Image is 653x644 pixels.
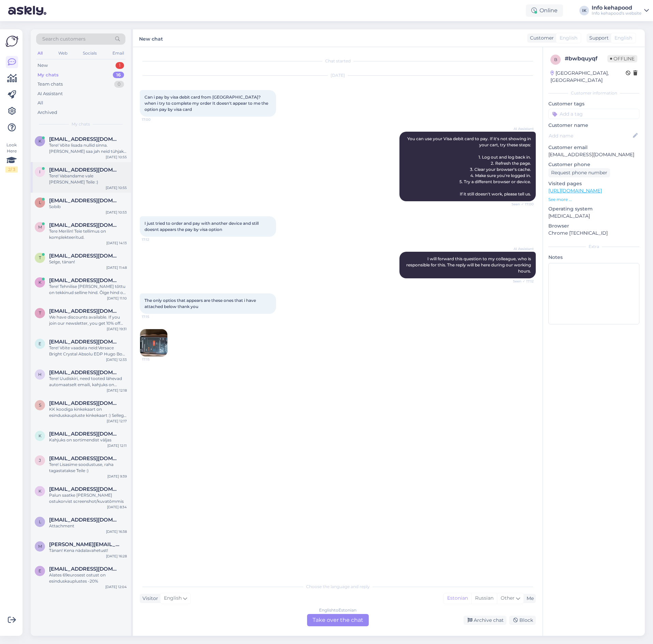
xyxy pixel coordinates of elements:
[111,49,125,58] div: Email
[49,486,120,492] span: Katrinree1000@gmail.com
[113,72,124,78] div: 16
[49,437,127,443] div: Kahjuks on sortimendist väljas
[548,230,639,237] p: Chrome [TECHNICAL_ID]
[39,433,42,438] span: k
[548,254,639,261] p: Notes
[142,357,168,362] span: 17:15
[81,49,98,58] div: Socials
[49,339,120,345] span: ester.enna@gmail.com
[548,196,639,203] p: See more ...
[37,81,63,88] div: Team chats
[106,357,127,362] div: [DATE] 12:33
[39,255,41,260] span: t
[49,566,120,572] span: eliisameibaum@gmail.com
[548,244,639,250] div: Extra
[39,280,42,285] span: k
[39,169,41,174] span: i
[49,197,120,204] span: llillevald@gmail.com
[106,155,127,160] div: [DATE] 10:55
[49,517,120,523] span: lairikikkas8@gmail.com
[319,607,356,613] div: English to Estonian
[39,519,41,524] span: l
[49,228,127,240] div: Tere Merilin! Teie tellimus on komplekteeritud.
[49,462,127,474] div: Tere! Lisasime soodustuse, raha tagastatakse Teile :)
[49,204,127,210] div: Sobib
[37,90,63,97] div: AI Assistant
[549,132,632,140] input: Add name
[37,62,48,69] div: New
[548,180,639,187] p: Visited pages
[548,205,639,213] p: Operating system
[524,595,534,602] div: Me
[106,240,127,246] div: [DATE] 14:13
[142,314,167,319] span: 17:15
[548,222,639,230] p: Browser
[49,283,127,296] div: Tere! Tehnilise [PERSON_NAME] tõttu on tekkinud selline hind. Õige hind on 196.68. Anname Teile ü...
[36,49,44,58] div: All
[548,213,639,220] p: [MEDICAL_DATA]
[526,4,563,17] div: Online
[145,298,257,309] span: The only optios that appears are these ones that i have attached below thank you
[49,345,127,357] div: Tere! Võite vaadata neid:Versace Bright Crystal Absolu EDP Hugo Boss Boss Woman EDP Hugo Boss Dee...
[49,431,120,437] span: katyveski@gmail.com
[164,595,182,602] span: English
[39,458,41,463] span: j
[106,265,127,270] div: [DATE] 11:48
[592,5,641,11] div: Info kehapood
[49,376,127,388] div: Tere! Uudiskiri, need tooted lähevad automaatselt emaili, kahjuks on tekkinud mingi tehniline err...
[140,329,167,356] img: Attachment
[145,94,269,112] span: Can i pay by visa debit card from [GEOGRAPHIC_DATA]?when i try to complete my order It doesn't ap...
[37,109,57,116] div: Archived
[49,541,120,547] span: marko.pugal@outlook.com
[140,72,536,78] div: [DATE]
[548,122,639,129] p: Customer name
[49,136,120,142] span: kruushelina@gmail.com
[49,492,127,504] div: Palun saatke [PERSON_NAME] ostukorvist screenshot/kuvatõmmis
[107,388,127,393] div: [DATE] 12:18
[49,142,127,155] div: Tere! Võite lisada nullid sinna. [PERSON_NAME] saa jah neid tühjaks jätta, isegi kui ei ole km ko...
[49,314,127,326] div: We have discounts available. If you join our newsletter, you get 10% off your first order. You ca...
[548,109,639,119] input: Add a tag
[49,308,120,314] span: tiina.pihlak001@gmail.com
[548,144,639,151] p: Customer email
[49,455,120,462] span: jaanakure@gmail.com
[5,142,18,173] div: Look Here
[548,168,610,177] div: Request phone number
[464,616,506,625] div: Archive chat
[107,326,127,332] div: [DATE] 19:31
[145,221,260,232] span: I just tried to order and pay with another device and still doesnt appears the pay by visa option
[37,72,59,78] div: My chats
[307,614,369,626] div: Take over the chat
[114,81,124,88] div: 0
[49,173,127,185] div: Tere! Vabandame vale [PERSON_NAME] Teile :)
[508,246,534,251] span: AI Assistant
[107,504,127,510] div: [DATE] 8:34
[49,369,120,376] span: havih55236@bitmens.com
[107,296,127,301] div: [DATE] 11:10
[508,126,534,131] span: AI Assistant
[587,34,609,42] div: Support
[105,584,127,589] div: [DATE] 12:04
[39,310,41,316] span: t
[39,488,42,494] span: K
[49,259,127,265] div: Selge, tänan!
[49,406,127,419] div: KK koodiga kinkekaart on esinduskaupluste kinkekaart :) Sellega kahjuks ei saa e-poes tasuda.
[548,188,602,194] a: [URL][DOMAIN_NAME]
[49,167,120,173] span: iive.molokov@gmail.com
[72,121,90,127] span: My chats
[49,523,127,529] div: Attachment
[560,34,577,42] span: English
[140,584,536,590] div: Choose the language and reply
[5,35,18,48] img: Askly Logo
[39,341,41,346] span: e
[550,70,626,84] div: [GEOGRAPHIC_DATA], [GEOGRAPHIC_DATA]
[42,35,86,43] span: Search customers
[39,200,41,205] span: l
[142,237,167,242] span: 17:12
[471,593,497,603] div: Russian
[607,55,637,62] span: Offline
[548,161,639,168] p: Customer phone
[49,572,127,584] div: Alates 69eurosest ostust on esinduskauplustes -20%
[107,419,127,424] div: [DATE] 12:17
[107,443,127,448] div: [DATE] 12:11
